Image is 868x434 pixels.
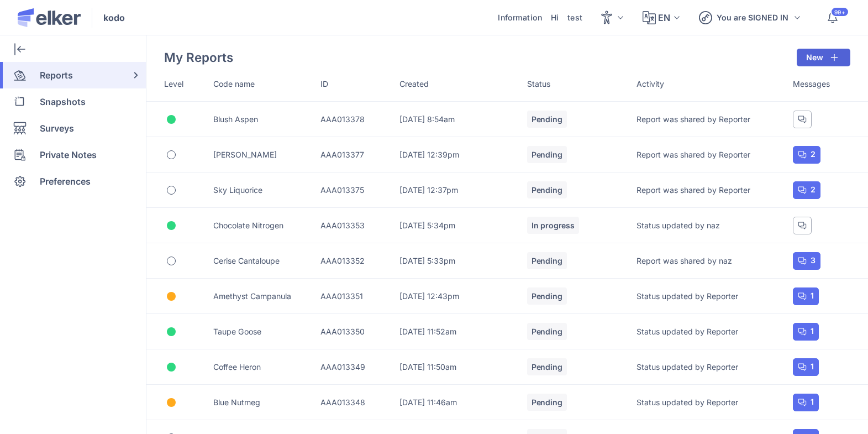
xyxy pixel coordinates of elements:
a: test [567,13,582,22]
span: kodo [103,11,125,24]
span: Report was shared by Reporter [636,150,750,159]
span: 1 [811,326,814,337]
span: Pending [532,114,562,125]
span: [DATE] 8:54am [399,114,455,124]
span: [DATE] 5:34pm [399,221,455,230]
div: AAA013350 [320,326,399,337]
div: Level [164,79,213,90]
span: 1 [811,361,814,372]
span: 1 [811,290,814,301]
div: Messages [793,79,850,90]
div: Blue Nutmeg [213,397,320,408]
div: AAA013378 [320,114,399,125]
span: Pending [532,326,562,337]
span: Pending [532,185,562,196]
span: 3 [811,255,816,266]
span: Report was shared by Reporter [636,114,750,124]
span: 99+ [834,9,845,15]
span: Pending [532,149,562,160]
span: Preferences [40,168,91,195]
div: AAA013351 [320,291,399,302]
span: Status updated by Reporter [636,398,738,407]
span: [DATE] 5:33pm [399,256,455,265]
span: Surveys [40,115,74,142]
span: Report was shared by Reporter [636,185,750,195]
span: 1 [811,396,814,407]
div: Status [527,79,636,90]
div: Chocolate Nitrogen [213,220,320,231]
span: [DATE] 11:52am [399,327,456,336]
div: My Reports [164,50,233,65]
div: ID [320,79,399,90]
img: Elker [18,8,81,27]
div: Blush Aspen [213,114,320,125]
div: Code name [213,79,320,90]
div: Activity [636,79,793,90]
span: [DATE] 11:50am [399,362,456,372]
div: Amethyst Campanula [213,291,320,302]
span: Report was shared by naz [636,256,732,265]
span: Reports [40,62,73,88]
span: Pending [532,362,562,373]
div: Taupe Goose [213,326,320,337]
div: AAA013377 [320,149,399,160]
span: Status updated by naz [636,221,720,230]
span: Status updated by Reporter [636,291,738,301]
div: Sky Liquorice [213,185,320,196]
div: AAA013375 [320,185,399,196]
span: In progress [532,220,575,231]
span: EN [658,11,670,24]
span: [DATE] 12:37pm [399,185,458,195]
span: Status updated by Reporter [636,327,738,336]
div: Coffee Heron [213,362,320,373]
div: AAA013348 [320,397,399,408]
span: Pending [532,397,562,408]
span: [DATE] 11:46am [399,398,457,407]
div: AAA013352 [320,255,399,266]
a: Information [498,13,542,22]
span: Pending [532,291,562,302]
span: 2 [811,149,816,160]
a: Hi [551,13,559,22]
span: 2 [811,184,816,195]
button: New [797,49,850,66]
div: You are SIGNED IN [717,12,788,23]
span: [DATE] 12:43pm [399,291,459,301]
span: [DATE] 12:39pm [399,150,459,159]
div: Cerise Cantaloupe [213,255,320,266]
div: [PERSON_NAME] [213,149,320,160]
div: Created [399,79,527,90]
span: Snapshots [40,88,86,115]
span: Status updated by Reporter [636,362,738,372]
span: Private Notes [40,142,97,168]
div: AAA013353 [320,220,399,231]
span: Pending [532,255,562,266]
div: AAA013349 [320,362,399,373]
